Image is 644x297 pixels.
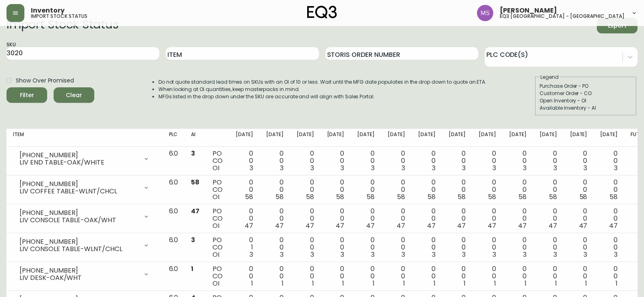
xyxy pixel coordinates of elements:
div: 0 0 [570,265,588,287]
td: 6.0 [163,204,185,233]
div: 0 0 [266,150,284,172]
span: 47 [306,221,314,230]
div: 0 0 [266,265,284,287]
span: 47 [366,221,375,230]
div: Purchase Order - PO [540,82,632,90]
div: 0 0 [266,208,284,230]
span: 58 [366,192,375,202]
div: 0 0 [600,150,618,172]
span: 1 [251,279,253,288]
th: [DATE] [503,129,533,147]
div: 0 0 [236,265,253,287]
span: 3 [523,250,527,259]
span: 58 [245,192,253,202]
span: 47 [518,221,527,230]
span: Clear [60,90,88,100]
span: 47 [609,221,618,230]
span: 3 [492,163,496,173]
span: 3 [553,250,557,259]
span: 1 [616,279,618,288]
div: 0 0 [388,265,405,287]
div: 0 0 [449,208,466,230]
div: [PHONE_NUMBER]LIV END TABLE-OAK/WHITE [13,150,156,168]
h5: import stock status [31,14,87,19]
div: 0 0 [509,236,527,258]
span: 3 [553,163,557,173]
div: 0 0 [236,179,253,201]
span: 3 [371,250,375,259]
div: Available Inventory - AI [540,104,632,112]
th: [DATE] [594,129,624,147]
div: 0 0 [570,208,588,230]
th: [DATE] [290,129,321,147]
span: 1 [555,279,557,288]
span: 3 [401,250,405,259]
div: 0 0 [418,265,436,287]
div: 0 0 [449,265,466,287]
div: PO CO [212,236,223,258]
div: 0 0 [357,208,375,230]
div: 0 0 [327,236,345,258]
span: 58 [579,192,588,202]
span: 58 [397,192,405,202]
div: 0 0 [327,150,345,172]
div: 0 0 [509,208,527,230]
div: [PHONE_NUMBER]LIV CONSOLE TABLE-OAK/WHT [13,208,156,225]
span: Inventory [31,7,65,14]
div: LIV COFFEE TABLE-WLNT/CHCL [20,188,138,195]
span: 3 [280,250,284,259]
div: 0 0 [479,179,496,201]
span: [PERSON_NAME] [500,7,557,14]
span: 47 [488,221,496,230]
li: Do not quote standard lead times on SKUs with an OI of 10 or less. Wait until the MFG date popula... [158,78,487,86]
div: 0 0 [418,236,436,258]
span: 3 [371,163,375,173]
div: 0 0 [418,179,436,201]
div: 0 0 [540,179,557,201]
div: [PHONE_NUMBER]LIV COFFEE TABLE-WLNT/CHCL [13,179,156,197]
th: [DATE] [472,129,503,147]
th: [DATE] [412,129,442,147]
div: 0 0 [479,150,496,172]
div: 0 0 [297,265,314,287]
span: 1 [434,279,436,288]
li: MFGs listed in the drop down under the SKU are accurate and will align with Sales Portal. [158,93,487,100]
div: [PHONE_NUMBER] [20,238,138,245]
div: 0 0 [357,236,375,258]
button: Clear [54,87,94,103]
div: 0 0 [327,179,345,201]
div: 0 0 [357,179,375,201]
div: LIV END TABLE-OAK/WHITE [20,159,138,166]
button: Filter [7,87,47,103]
div: 0 0 [327,208,345,230]
td: 6.0 [163,233,185,262]
span: 1 [282,279,284,288]
div: 0 0 [388,179,405,201]
div: 0 0 [479,265,496,287]
th: AI [184,129,206,147]
span: 3 [583,163,587,173]
div: [PHONE_NUMBER] [20,267,138,274]
div: 0 0 [540,265,557,287]
div: PO CO [212,179,223,201]
span: 47 [549,221,557,230]
span: 3 [280,163,284,173]
div: Filter [20,90,34,100]
span: 58 [609,192,618,202]
span: 3 [249,250,253,259]
div: 0 0 [449,236,466,258]
div: 0 1 [236,236,253,258]
span: 47 [579,221,588,230]
span: OI [212,163,219,173]
div: 0 0 [540,150,557,172]
span: 58 [275,192,284,202]
th: [DATE] [381,129,412,147]
div: 0 0 [388,236,405,258]
td: 6.0 [163,262,185,291]
span: 3 [462,250,466,259]
span: 3 [401,163,405,173]
div: 0 0 [600,265,618,287]
span: 47 [427,221,436,230]
span: 1 [312,279,314,288]
span: 1 [585,279,587,288]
